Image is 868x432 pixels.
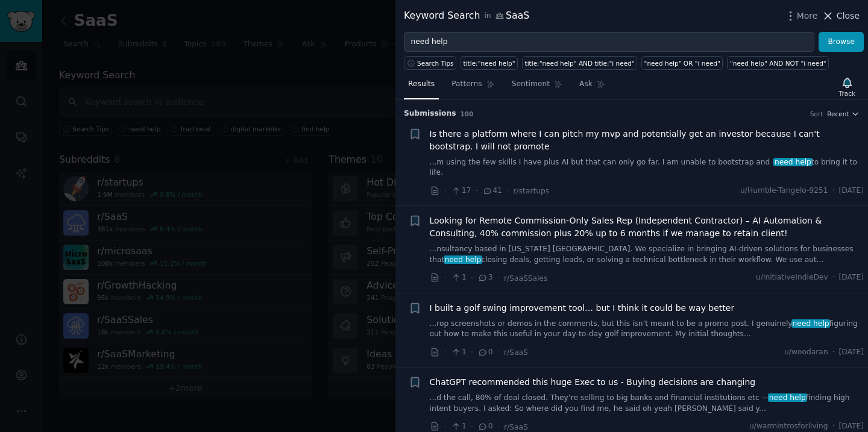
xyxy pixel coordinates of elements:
[579,79,593,90] span: Ask
[740,186,828,196] span: u/Humble-Tangelo-9251
[430,319,864,340] a: ...rop screenshots or demos in the comments, but this isn’t meant to be a promo post. I genuinely...
[730,59,826,67] div: "need help" AND NOT "i need"
[430,376,756,389] a: ChatGPT recommended this huge Exec to us - Buying decisions are changing
[839,347,864,358] span: [DATE]
[832,421,835,432] span: ·
[417,59,454,67] span: Search Tips
[784,10,818,22] button: More
[464,59,515,67] div: title:"need help"
[404,108,456,119] span: Submission s
[827,110,860,118] button: Recent
[451,421,466,432] span: 1
[497,272,500,284] span: ·
[525,59,635,67] div: title:"need help" AND title:"i need"
[477,347,492,358] span: 0
[471,272,473,284] span: ·
[514,187,550,195] span: r/startups
[522,56,637,70] a: title:"need help" AND title:"i need"
[504,423,528,431] span: r/SaaS
[839,421,864,432] span: [DATE]
[827,110,849,118] span: Recent
[810,110,823,118] div: Sort
[749,421,828,432] span: u/warmintrosforliving
[756,272,828,283] span: u/InitiativeIndieDev
[575,75,609,99] a: Ask
[451,186,471,196] span: 17
[461,56,518,70] a: title:"need help"
[404,8,529,23] div: Keyword Search SaaS
[451,79,482,90] span: Patterns
[773,158,813,166] span: need help
[430,393,864,414] a: ...d the call, 80% of deal closed. They’re selling to big banks and financial institutions etc —n...
[839,89,855,98] div: Track
[768,393,807,402] span: need help
[784,347,828,358] span: u/woodaran
[482,186,502,196] span: 41
[839,186,864,196] span: [DATE]
[477,272,492,283] span: 3
[430,157,864,178] a: ...m using the few skills I have plus AI but that can only go far. I am unable to bootstrap and I...
[822,10,860,22] button: Close
[477,421,492,432] span: 0
[644,59,720,67] div: "need help" OR "i need"
[444,346,447,358] span: ·
[430,128,864,153] a: Is there a platform where I can pitch my mvp and potentially get an investor because I can't boot...
[451,272,466,283] span: 1
[837,10,860,22] span: Close
[504,348,528,357] span: r/SaaS
[461,110,474,117] span: 100
[791,319,831,328] span: need help
[727,56,829,70] a: "need help" AND NOT "i need"
[835,74,860,99] button: Track
[430,214,864,240] a: Looking for Remote Commission-Only Sales Rep (Independent Contractor) – AI Automation & Consultin...
[641,56,723,70] a: "need help" OR "i need"
[444,272,447,284] span: ·
[484,11,491,22] span: in
[832,347,835,358] span: ·
[404,75,439,99] a: Results
[444,184,447,197] span: ·
[506,184,509,197] span: ·
[444,255,483,264] span: need help
[797,10,818,22] span: More
[408,79,435,90] span: Results
[504,274,547,283] span: r/SaaSSales
[832,272,835,283] span: ·
[451,347,466,358] span: 1
[508,75,567,99] a: Sentiment
[430,302,735,315] a: I built a golf swing improvement tool… but I think it could be way better
[839,272,864,283] span: [DATE]
[471,346,473,358] span: ·
[832,186,835,196] span: ·
[430,244,864,265] a: ...nsultancy based in [US_STATE] [GEOGRAPHIC_DATA]. We specialize in bringing AI-driven solutions...
[404,56,456,70] button: Search Tips
[819,32,864,52] button: Browse
[512,79,550,90] span: Sentiment
[476,184,478,197] span: ·
[447,75,498,99] a: Patterns
[497,346,500,358] span: ·
[404,32,814,52] input: Try a keyword related to your business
